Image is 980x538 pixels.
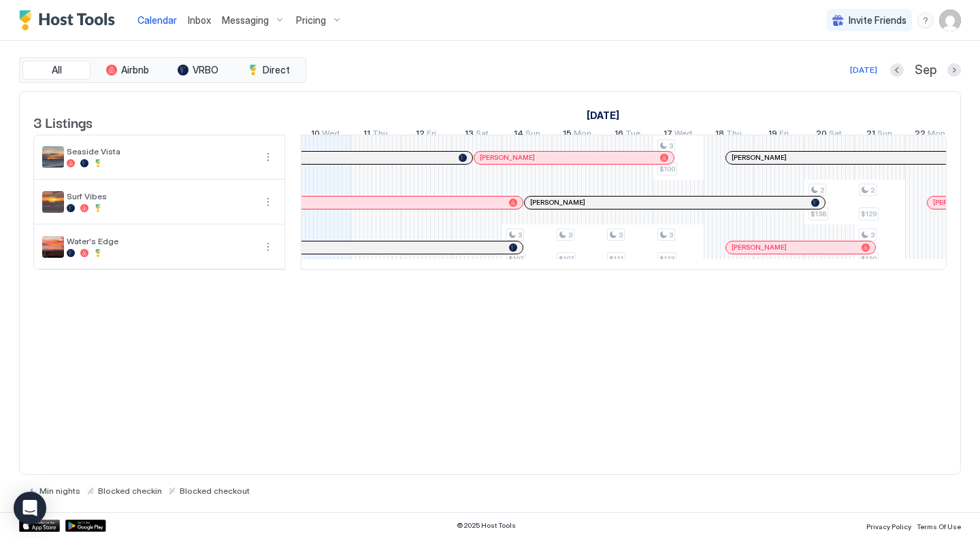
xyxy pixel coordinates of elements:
[939,10,961,31] div: User profile
[813,125,845,145] a: September 20, 2025
[765,125,792,145] a: September 19, 2025
[42,236,64,258] div: listing image
[870,186,875,195] span: 2
[14,492,46,524] div: Open Intercom Messenger
[193,64,218,76] span: VRBO
[42,146,64,168] div: listing image
[568,231,572,239] span: 3
[659,254,674,263] span: $113
[877,128,892,142] span: Sun
[98,486,162,496] span: Blocked checkin
[260,194,276,210] div: menu
[476,128,489,142] span: Sat
[659,165,675,173] span: $100
[915,63,936,78] span: Sep
[67,236,255,246] span: Water's Edge
[412,125,440,145] a: September 12, 2025
[928,128,945,142] span: Mon
[67,146,255,156] span: Seaside Vista
[615,128,623,142] span: 16
[260,149,276,165] div: menu
[559,254,574,263] span: $107
[260,239,276,255] div: menu
[19,520,60,532] div: App Store
[829,128,842,142] span: Sat
[530,198,585,207] span: [PERSON_NAME]
[525,128,540,142] span: Sun
[715,128,724,142] span: 18
[480,153,535,162] span: [PERSON_NAME]
[65,520,106,532] a: Google Play Store
[518,231,522,239] span: 3
[311,128,320,142] span: 10
[669,231,673,239] span: 3
[19,57,306,83] div: tab-group
[816,128,827,142] span: 20
[866,522,911,531] span: Privacy Policy
[42,191,64,213] div: listing image
[917,518,961,533] a: Terms Of Use
[619,231,623,239] span: 3
[372,128,388,142] span: Thu
[137,13,177,27] a: Calendar
[260,239,276,255] button: More options
[19,10,121,31] a: Host Tools Logo
[870,231,875,239] span: 3
[726,128,742,142] span: Thu
[510,125,544,145] a: September 14, 2025
[465,128,474,142] span: 13
[363,128,370,142] span: 11
[779,128,789,142] span: Fri
[611,125,644,145] a: September 16, 2025
[915,128,926,142] span: 22
[660,125,696,145] a: September 17, 2025
[863,125,896,145] a: September 21, 2025
[457,521,516,530] span: © 2025 Host Tools
[263,64,290,76] span: Direct
[137,14,177,26] span: Calendar
[67,191,255,201] span: Surf Vibes
[583,105,623,125] a: September 1, 2025
[39,486,80,496] span: Min nights
[861,254,877,263] span: $130
[890,63,904,77] button: Previous month
[33,112,93,132] span: 3 Listings
[848,62,879,78] button: [DATE]
[260,149,276,165] button: More options
[222,14,269,27] span: Messaging
[674,128,692,142] span: Wed
[322,128,340,142] span: Wed
[861,209,877,218] span: $129
[308,125,343,145] a: September 10, 2025
[947,63,961,77] button: Next month
[22,61,91,80] button: All
[416,128,425,142] span: 12
[563,128,572,142] span: 15
[93,61,161,80] button: Airbnb
[625,128,640,142] span: Tue
[664,128,672,142] span: 17
[514,128,523,142] span: 14
[508,254,523,263] span: $107
[917,522,961,531] span: Terms Of Use
[235,61,303,80] button: Direct
[849,14,906,27] span: Invite Friends
[188,14,211,26] span: Inbox
[820,186,824,195] span: 2
[180,486,250,496] span: Blocked checkout
[609,254,623,263] span: $111
[296,14,326,27] span: Pricing
[866,128,875,142] span: 21
[427,128,436,142] span: Fri
[260,194,276,210] button: More options
[911,125,949,145] a: September 22, 2025
[574,128,591,142] span: Mon
[121,64,149,76] span: Airbnb
[768,128,777,142] span: 19
[712,125,745,145] a: September 18, 2025
[811,209,826,218] span: $136
[360,125,391,145] a: September 11, 2025
[669,141,673,150] span: 3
